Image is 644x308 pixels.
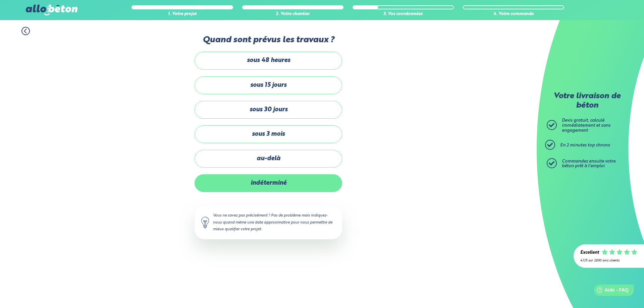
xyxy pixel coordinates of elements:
[463,12,564,17] div: 4. Votre commande
[195,150,342,168] label: au-delà
[26,5,77,15] img: allobéton
[584,282,637,301] iframe: Help widget launcher
[131,12,233,17] div: 1. Votre projet
[195,174,342,192] label: indéterminé
[195,76,342,94] label: sous 15 jours
[195,35,342,45] label: Quand sont prévus les travaux ?
[195,125,342,143] label: sous 3 mois
[195,101,342,119] label: sous 30 jours
[242,12,343,17] div: 2. Votre chantier
[195,52,342,69] label: sous 48 heures
[353,12,454,17] div: 3. Vos coordonnées
[195,205,342,239] div: Vous ne savez pas précisément ? Pas de problème mais indiquez-nous quand même une date approximat...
